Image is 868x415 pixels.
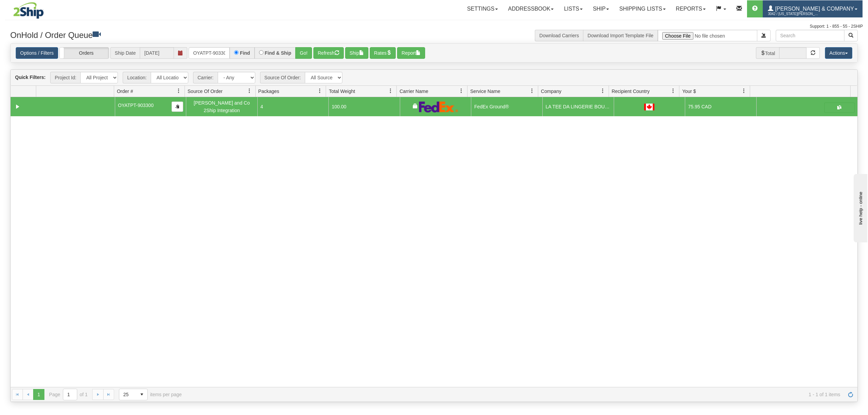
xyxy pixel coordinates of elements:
[852,173,867,242] iframe: chat widget
[456,85,467,97] a: Carrier Name filter column settings
[503,0,559,17] a: Addressbook
[587,33,653,38] a: Download Import Template File
[314,85,326,97] a: Packages filter column settings
[13,103,22,111] a: Collapse
[260,72,305,83] span: Source Of Order:
[265,51,291,55] label: Find & Ship
[16,47,58,59] a: Options / Filters
[172,102,183,112] button: Copy to clipboard
[845,389,856,400] a: Refresh
[5,6,63,11] div: live help - online
[588,0,614,17] a: Ship
[313,47,344,59] button: Refresh
[332,104,347,109] span: 100.00
[773,6,854,12] span: [PERSON_NAME] & Company
[658,30,757,41] input: Import
[173,85,185,97] a: Order # filter column settings
[824,103,855,113] button: Shipping Documents
[685,97,756,116] td: 75.95 CAD
[397,47,425,59] button: Report
[15,74,45,81] label: Quick Filters:
[768,11,819,17] span: 3042 / [US_STATE][PERSON_NAME]
[526,85,538,97] a: Service Name filter column settings
[244,85,255,97] a: Source Of Order filter column settings
[776,30,844,41] input: Search
[559,0,587,17] a: Lists
[682,88,696,95] span: Your $
[370,47,396,59] button: Rates
[385,85,396,97] a: Total Weight filter column settings
[763,0,863,17] a: [PERSON_NAME] & Company 3042 / [US_STATE][PERSON_NAME]
[50,72,80,83] span: Project Id:
[470,88,500,95] span: Service Name
[123,391,132,398] span: 25
[11,70,857,86] div: grid toolbar
[738,85,750,97] a: Your $ filter column settings
[825,47,852,59] button: Actions
[5,24,863,29] div: Support: 1 - 855 - 55 - 2SHIP
[612,88,650,95] span: Recipient Country
[295,47,312,59] button: Go!
[756,47,779,59] span: Total
[345,47,368,59] button: Ship
[644,104,654,110] img: CA
[10,30,429,40] h3: OnHold / Order Queue
[419,101,458,112] img: FedEx Express®
[49,389,88,400] span: Page of 1
[258,88,279,95] span: Packages
[539,33,579,38] a: Download Carriers
[614,0,670,17] a: Shipping lists
[597,85,609,97] a: Company filter column settings
[193,72,218,83] span: Carrier:
[136,389,147,400] span: select
[189,99,254,115] div: [PERSON_NAME] and Co 2Ship Integration
[5,2,52,19] img: logo3042.jpg
[191,392,840,397] span: 1 - 1 of 1 items
[542,97,614,116] td: LA TEE DA LINGERIE BOUTIQUE
[240,51,250,55] label: Find
[462,0,503,17] a: Settings
[541,88,561,95] span: Company
[119,389,148,400] span: Page sizes drop down
[123,72,151,83] span: Location:
[188,88,223,95] span: Source Of Order
[60,48,109,59] label: Orders
[471,97,542,116] td: FedEx Ground®
[33,389,44,400] span: Page 1
[260,104,263,109] span: 4
[117,88,133,95] span: Order #
[671,0,711,17] a: Reports
[399,88,428,95] span: Carrier Name
[844,30,858,41] button: Search
[63,389,77,400] input: Page 1
[667,85,679,97] a: Recipient Country filter column settings
[118,103,154,108] span: OYATPT-903300
[110,47,140,59] span: Ship Date
[189,47,230,59] input: Order #
[329,88,355,95] span: Total Weight
[119,389,182,400] span: items per page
